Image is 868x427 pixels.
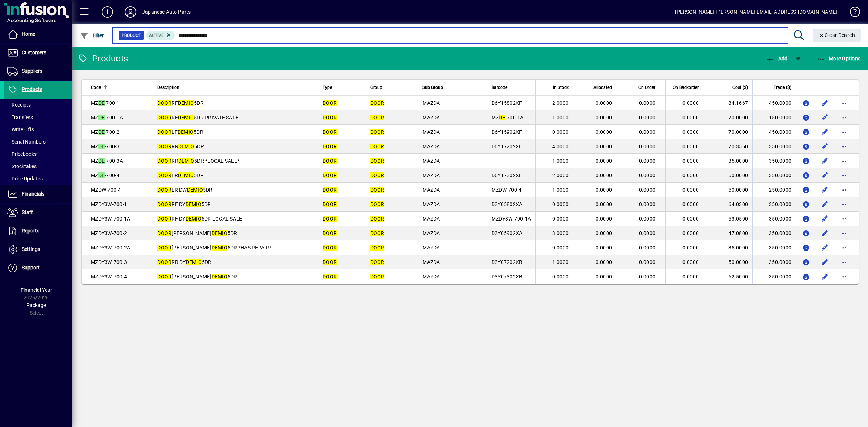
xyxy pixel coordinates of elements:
span: On Order [638,84,655,91]
div: Sub Group [422,84,482,91]
button: More options [838,141,850,152]
span: 0.0000 [596,259,612,265]
button: Edit [819,271,831,282]
em: DOOR [323,245,337,251]
span: Package [26,302,46,308]
em: DOOR [323,259,337,265]
span: MAZDA [422,158,440,164]
span: [PERSON_NAME] 5DR *HAS REPAIR* [157,245,272,251]
span: D6Y15902XF [492,129,522,135]
em: DEMIO [212,245,227,251]
em: DOOR [157,100,171,106]
td: 350.0000 [752,269,796,284]
span: 0.0000 [682,144,699,149]
span: 0.0000 [596,187,612,193]
em: DOOR [323,172,337,178]
span: LR DW 5DR [157,187,212,193]
span: 0.0000 [552,274,569,279]
em: DOOR [157,158,171,164]
span: D3Y05902XA [492,230,523,236]
span: Products [22,86,42,92]
span: MAZDA [422,100,440,106]
em: DOOR [370,259,384,265]
span: 0.0000 [639,144,656,149]
a: Suppliers [4,62,72,80]
button: More options [838,213,850,225]
span: 0.0000 [682,187,699,193]
button: Edit [819,97,831,109]
span: Type [323,84,332,91]
span: MZDY3W-700-4 [91,274,127,279]
em: DOOR [323,129,337,135]
button: Edit [819,126,831,138]
span: 0.0000 [552,201,569,207]
a: Receipts [4,99,72,111]
span: 0.0000 [639,172,656,178]
em: DOOR [157,216,171,222]
td: 35.0000 [709,154,752,168]
span: Staff [22,209,33,215]
span: Clear Search [818,32,855,38]
div: On Backorder [670,84,705,91]
em: DE [98,144,105,149]
em: DOOR [370,187,384,193]
div: [PERSON_NAME] [PERSON_NAME][EMAIL_ADDRESS][DOMAIN_NAME] [675,6,837,18]
span: 0.0000 [596,129,612,135]
em: DEMIO [178,100,194,106]
em: DOOR [370,274,384,279]
span: 3.0000 [552,230,569,236]
span: MZDY3W-700-1A [492,216,531,222]
td: 62.5000 [709,269,752,284]
button: Edit [819,141,831,152]
td: 53.0500 [709,212,752,226]
button: Profile [119,5,142,18]
em: DEMIO [212,230,227,236]
em: DEMIO [186,259,202,265]
em: DOOR [323,115,337,120]
td: 350.0000 [752,168,796,183]
span: 0.0000 [596,172,612,178]
button: More options [838,112,850,123]
span: RF 5DR [157,100,204,106]
em: DOOR [323,230,337,236]
span: MZDY3W-700-1A [91,216,130,222]
em: DOOR [157,187,171,193]
span: Trade ($) [774,84,791,91]
span: Customers [22,50,46,55]
span: 0.0000 [639,230,656,236]
span: Product [122,32,141,39]
span: 0.0000 [639,259,656,265]
a: Pricebooks [4,148,72,160]
span: MZ -700-2 [91,129,120,135]
td: 35.0000 [709,240,752,255]
span: MAZDA [422,115,440,120]
span: D3Y05802XA [492,201,523,207]
span: MZDY3W-700-2 [91,230,127,236]
span: MAZDA [422,201,440,207]
span: 0.0000 [552,245,569,251]
em: DEMIO [178,144,194,149]
a: Home [4,25,72,43]
td: 450.0000 [752,96,796,110]
td: 450.0000 [752,125,796,139]
span: 0.0000 [639,274,656,279]
span: Financial Year [21,287,52,293]
span: MAZDA [422,216,440,222]
em: DOOR [323,274,337,279]
span: Sub Group [422,84,443,91]
td: 250.0000 [752,183,796,197]
em: DOOR [157,274,171,279]
div: Barcode [492,84,531,91]
button: Edit [819,155,831,167]
a: Transfers [4,111,72,123]
td: 350.0000 [752,255,796,269]
span: 1.0000 [552,187,569,193]
em: DEMIO [186,201,201,207]
span: 0.0000 [639,245,656,251]
span: MZ -700-3A [91,158,123,164]
em: DOOR [370,158,384,164]
span: RF DY 5DR [157,201,211,207]
a: Financials [4,185,72,203]
button: More options [838,170,850,181]
em: DOOR [323,201,337,207]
